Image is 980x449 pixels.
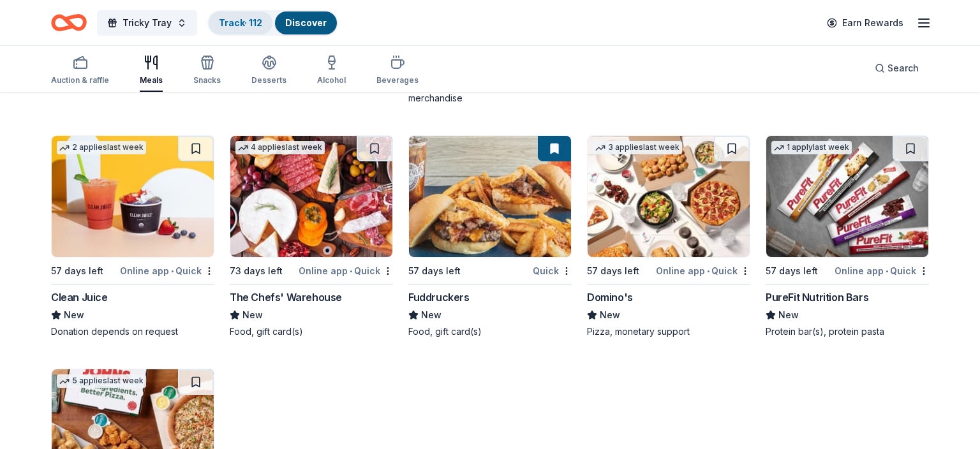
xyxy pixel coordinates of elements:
div: Gift certificates, monetary, merchandise [408,79,572,105]
div: 1 apply last week [771,141,852,154]
span: • [350,266,352,276]
img: Image for Domino's [588,136,750,257]
div: Beverages [376,75,419,85]
a: Image for Fuddruckers 57 days leftQuickFuddruckersNewFood, gift card(s) [408,135,572,338]
img: Image for Clean Juice [52,136,214,257]
div: Food, gift card(s) [230,325,393,338]
div: Pizza, monetary support [587,325,750,338]
a: Image for Domino's 3 applieslast week57 days leftOnline app•QuickDomino'sNewPizza, monetary support [587,135,750,338]
img: Image for The Chefs' Warehouse [230,136,392,257]
img: Image for PureFit Nutrition Bars [766,136,928,257]
div: 57 days left [51,263,103,279]
div: 2 applies last week [57,141,146,154]
div: 4 applies last week [235,141,325,154]
div: Auction & raffle [51,75,109,85]
span: • [707,266,709,276]
a: Image for The Chefs' Warehouse4 applieslast week73 days leftOnline app•QuickThe Chefs' WarehouseN... [230,135,393,338]
span: New [600,307,620,323]
div: 57 days left [408,263,461,279]
span: New [421,307,442,323]
button: Tricky Tray [97,10,197,36]
span: Tricky Tray [122,15,172,31]
div: Donation depends on request [51,325,214,338]
div: Alcohol [317,75,346,85]
div: Meals [140,75,163,85]
button: Beverages [376,50,419,92]
button: Alcohol [317,50,346,92]
span: New [778,307,799,323]
div: PureFit Nutrition Bars [766,290,868,305]
button: Meals [140,50,163,92]
div: Desserts [251,75,286,85]
div: Online app Quick [656,263,750,279]
span: New [242,307,263,323]
div: Food, gift card(s) [408,325,572,338]
div: Snacks [193,75,221,85]
a: Discover [285,17,327,28]
div: Domino's [587,290,633,305]
a: Image for Clean Juice2 applieslast week57 days leftOnline app•QuickClean JuiceNewDonation depends... [51,135,214,338]
div: 3 applies last week [593,141,682,154]
button: Auction & raffle [51,50,109,92]
div: 57 days left [587,263,639,279]
div: Online app Quick [835,263,929,279]
div: Clean Juice [51,290,108,305]
button: Snacks [193,50,221,92]
span: • [886,266,888,276]
button: Desserts [251,50,286,92]
div: Fuddruckers [408,290,470,305]
div: 5 applies last week [57,374,146,388]
div: 73 days left [230,263,283,279]
a: Image for PureFit Nutrition Bars1 applylast week57 days leftOnline app•QuickPureFit Nutrition Bar... [766,135,929,338]
button: Track· 112Discover [207,10,338,36]
button: Search [865,55,929,81]
div: Quick [533,263,572,279]
a: Home [51,8,87,38]
span: • [171,266,174,276]
img: Image for Fuddruckers [409,136,571,257]
div: 57 days left [766,263,818,279]
div: Online app Quick [299,263,393,279]
div: The Chefs' Warehouse [230,290,342,305]
a: Track· 112 [219,17,262,28]
span: Search [887,61,919,76]
a: Earn Rewards [819,11,911,34]
span: New [64,307,84,323]
div: Protein bar(s), protein pasta [766,325,929,338]
div: Online app Quick [120,263,214,279]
